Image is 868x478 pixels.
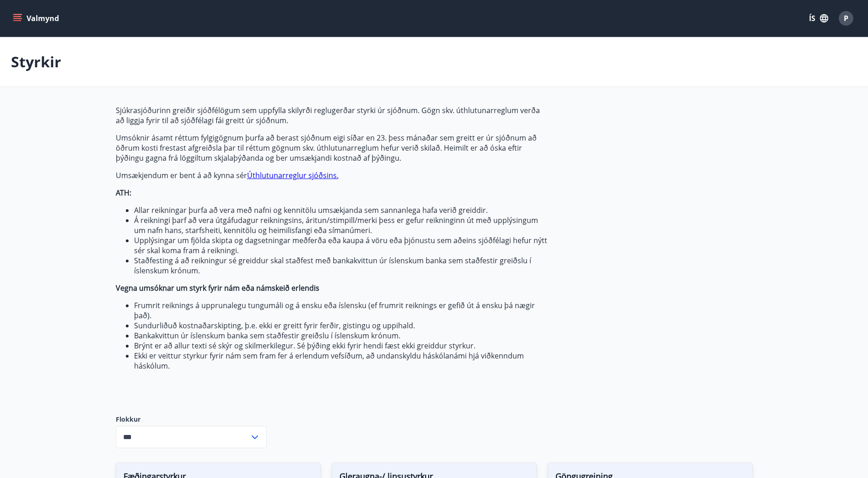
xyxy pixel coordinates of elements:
[835,7,857,29] button: P
[11,52,61,72] p: Styrkir
[11,10,63,27] button: menu
[116,415,267,424] label: Flokkur
[116,188,131,198] strong: ATH:
[134,205,548,215] li: Allar reikningar þurfa að vera með nafni og kennitölu umsækjanda sem sannanlega hafa verið greiddir.
[134,255,548,276] li: Staðfesting á að reikningur sé greiddur skal staðfest með bankakvittun úr íslenskum banka sem sta...
[116,283,319,293] strong: Vegna umsóknar um styrk fyrir nám eða námskeið erlendis
[134,320,548,331] li: Sundurliðuð kostnaðarskipting, þ.e. ekki er greitt fyrir ferðir, gistingu og uppihald.
[804,10,833,27] button: ÍS
[134,351,548,371] li: Ekki er veittur styrkur fyrir nám sem fram fer á erlendum vefsíðum, að undanskyldu háskólanámi hj...
[134,235,548,255] li: Upplýsingar um fjölda skipta og dagsetningar meðferða eða kaupa á vöru eða þjónustu sem aðeins sj...
[134,215,548,235] li: Á reikningi þarf að vera útgáfudagur reikningsins, áritun/stimpill/merki þess er gefur reikningin...
[134,331,548,341] li: Bankakvittun úr íslenskum banka sem staðfestir greiðslu í íslenskum krónum.
[134,341,548,351] li: Brýnt er að allur texti sé skýr og skilmerkilegur. Sé þýðing ekki fyrir hendi fæst ekki greiddur ...
[116,170,548,180] p: Umsækjendum er bent á að kynna sér
[116,133,548,163] p: Umsóknir ásamt réttum fylgigögnum þurfa að berast sjóðnum eigi síðar en 23. þess mánaðar sem grei...
[134,300,548,320] li: Frumrit reiknings á upprunalegu tungumáli og á ensku eða íslensku (ef frumrit reiknings er gefið ...
[116,105,548,125] p: Sjúkrasjóðurinn greiðir sjóðfélögum sem uppfylla skilyrði reglugerðar styrki úr sjóðnum. Gögn skv...
[247,170,339,180] a: Úthlutunarreglur sjóðsins.
[844,13,848,23] span: P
